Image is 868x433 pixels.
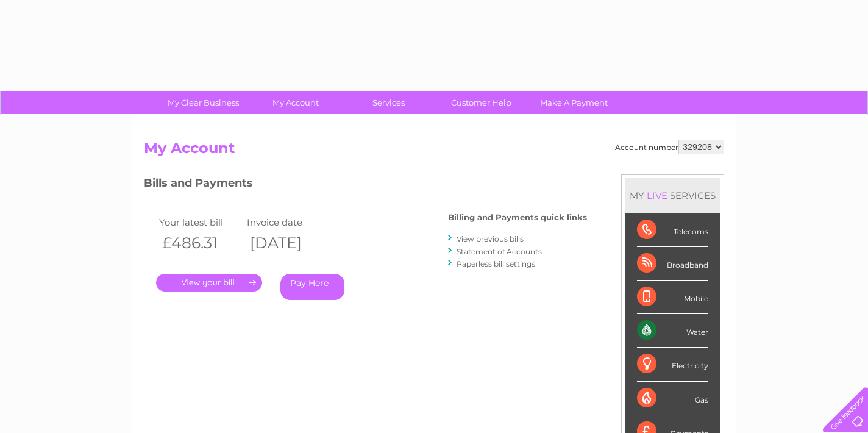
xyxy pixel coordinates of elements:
[246,91,346,114] a: My Account
[637,382,708,415] div: Gas
[637,213,708,247] div: Telecoms
[431,91,532,114] a: Customer Help
[144,140,724,163] h2: My Account
[637,348,708,381] div: Electricity
[637,281,708,314] div: Mobile
[244,214,332,231] td: Invoice date
[625,178,720,213] div: MY SERVICES
[280,274,344,300] a: Pay Here
[338,91,439,114] a: Services
[153,91,254,114] a: My Clear Business
[156,214,244,231] td: Your latest bill
[144,174,587,196] h3: Bills and Payments
[637,314,708,348] div: Water
[156,274,262,292] a: .
[637,247,708,281] div: Broadband
[615,140,724,154] div: Account number
[644,190,670,201] div: LIVE
[524,91,624,114] a: Make A Payment
[457,247,542,256] a: Statement of Accounts
[448,213,587,222] h4: Billing and Payments quick links
[457,234,524,243] a: View previous bills
[457,259,535,268] a: Paperless bill settings
[156,231,244,256] th: £486.31
[244,231,332,256] th: [DATE]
